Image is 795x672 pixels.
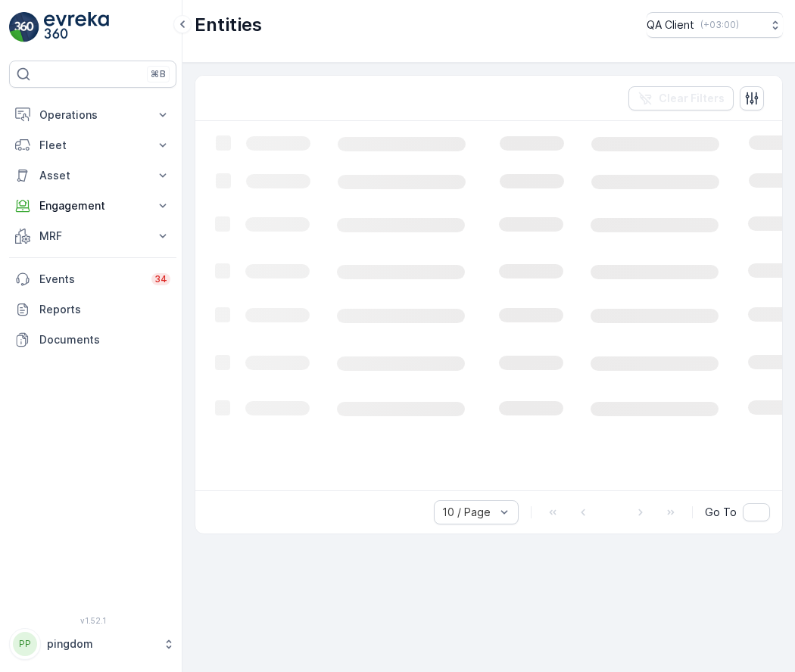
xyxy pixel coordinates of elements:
a: Documents [9,325,176,355]
div: PP [13,632,37,656]
span: Go To [705,505,737,520]
p: Asset [39,168,146,183]
a: Reports [9,294,176,325]
p: Entities [195,13,262,37]
p: Clear Filters [659,91,725,106]
p: Operations [39,107,146,123]
p: QA Client [647,17,694,33]
p: pingdom [47,636,155,652]
button: Operations [9,100,176,130]
button: QA Client(+03:00) [647,12,783,38]
p: Engagement [39,198,146,213]
p: Documents [39,332,170,347]
a: Events34 [9,264,176,294]
p: Reports [39,302,170,317]
p: MRF [39,229,146,244]
button: Clear Filters [628,86,734,110]
p: Fleet [39,138,146,153]
button: PPpingdom [9,628,176,660]
img: logo_light-DOdMpM7g.png [44,12,109,42]
button: Asset [9,160,176,191]
span: v 1.52.1 [9,616,176,625]
button: MRF [9,221,176,251]
button: Fleet [9,130,176,160]
img: logo [9,12,39,42]
p: 34 [154,273,167,285]
p: Events [39,272,142,287]
p: ⌘B [151,68,166,80]
button: Engagement [9,191,176,221]
p: ( +03:00 ) [700,19,739,31]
